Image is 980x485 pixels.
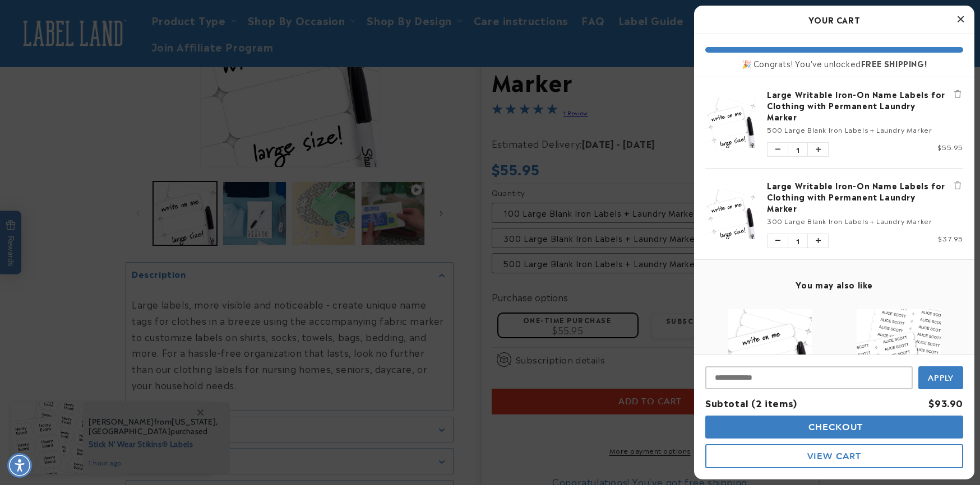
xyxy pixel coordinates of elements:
span: $55.95 [937,142,963,152]
button: Apply [918,366,963,389]
button: Increase quantity of Large Writable Iron-On Name Labels for Clothing with Permanent Laundry Marker [808,234,828,248]
button: Remove Large Writable Iron-On Name Labels for Clothing with Permanent Laundry Marker [952,88,963,100]
button: Gorgias live chat [6,4,124,33]
a: Large Writable Iron-On Name Labels for Clothing with Permanent Laundry Marker [767,180,963,213]
button: Decrease quantity of Large Writable Iron-On Name Labels for Clothing with Permanent Laundry Marker [768,234,788,248]
button: cart [705,444,963,468]
span: Apply [928,373,954,383]
b: FREE SHIPPING! [861,57,927,69]
h2: Your Cart [705,11,963,28]
button: cart [705,416,963,439]
h4: You may also like [705,279,963,290]
a: Large Writable Iron-On Name Labels for Clothing with Permanent Laundry Marker [767,88,963,122]
div: 500 Large Blank Iron Labels + Laundry Marker [767,125,963,134]
span: Subtotal (2 items) [705,396,797,409]
div: $93.90 [928,395,963,411]
input: Input Discount [705,366,913,389]
img: Large Writable Iron-On Name Labels for Clothing with Permanent Laundry Marker - Label Land [705,97,756,148]
li: product [705,77,963,168]
button: Decrease quantity of Large Writable Iron-On Name Labels for Clothing with Permanent Laundry Marker [768,143,788,156]
span: Checkout [806,422,863,432]
button: Close Cart [952,11,969,28]
iframe: Sign Up via Text for Offers [9,395,142,429]
img: Clothing Labels - Label Land [857,309,941,393]
span: $37.95 [938,233,963,243]
img: Writable Iron-On Labels + Permanent Laundry Marker - Label Land [728,309,812,393]
button: Increase quantity of Large Writable Iron-On Name Labels for Clothing with Permanent Laundry Marker [808,143,828,156]
img: Large Writable Iron-On Name Labels for Clothing with Permanent Laundry Marker - Label Land [705,189,756,239]
h1: Chat with us [63,13,111,24]
span: 1 [788,234,808,248]
span: 1 [788,143,808,156]
div: 🎉 Congrats! You've unlocked [705,58,963,68]
span: View Cart [807,451,861,461]
div: Accessibility Menu [7,453,32,478]
li: product [705,168,963,259]
button: Remove Large Writable Iron-On Name Labels for Clothing with Permanent Laundry Marker [952,180,963,191]
div: 300 Large Blank Iron Labels + Laundry Marker [767,216,963,225]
